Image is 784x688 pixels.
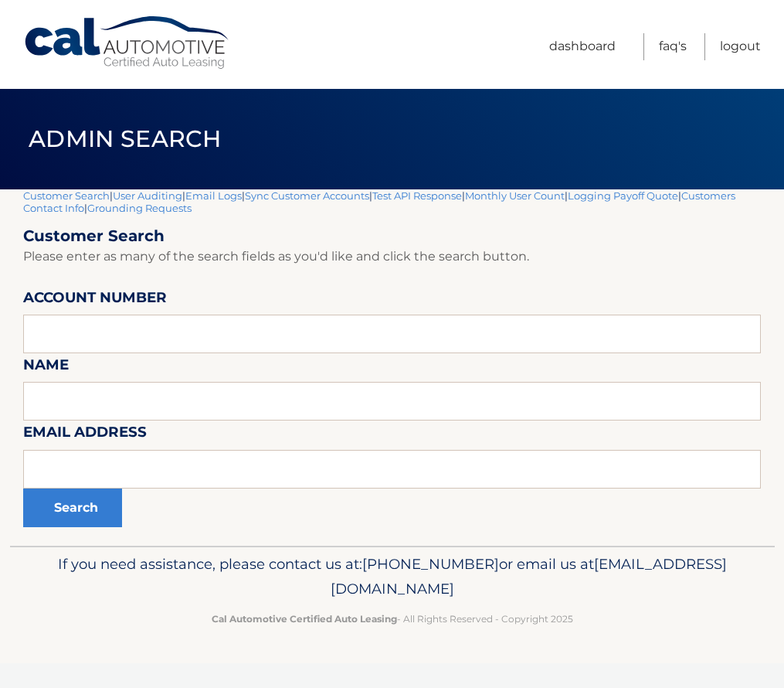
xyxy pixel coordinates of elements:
[33,552,752,601] p: If you need assistance, please contact us at: or email us at
[87,202,192,214] a: Grounding Requests
[113,189,182,202] a: User Auditing
[245,189,369,202] a: Sync Customer Accounts
[185,189,242,202] a: Email Logs
[549,33,616,60] a: Dashboard
[29,124,221,153] span: Admin Search
[23,286,167,315] label: Account Number
[23,226,761,246] h2: Customer Search
[23,353,69,382] label: Name
[23,421,147,449] label: Email Address
[362,555,499,573] span: [PHONE_NUMBER]
[33,611,752,627] p: - All Rights Reserved - Copyright 2025
[465,189,565,202] a: Monthly User Count
[568,189,678,202] a: Logging Payoff Quote
[23,15,232,70] a: Cal Automotive
[23,189,761,546] div: | | | | | | | |
[720,33,761,60] a: Logout
[659,33,687,60] a: FAQ's
[23,189,110,202] a: Customer Search
[23,489,122,527] button: Search
[372,189,462,202] a: Test API Response
[23,246,761,267] p: Please enter as many of the search fields as you'd like and click the search button.
[23,189,735,214] a: Customers Contact Info
[212,613,397,625] strong: Cal Automotive Certified Auto Leasing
